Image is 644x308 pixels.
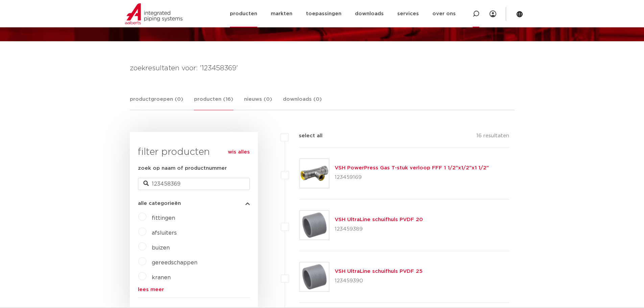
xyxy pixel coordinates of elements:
[300,211,329,240] img: Thumbnail for VSH UltraLine schuifhuls PVDF 20
[335,276,423,286] p: 123459390
[300,159,329,188] img: Thumbnail for VSH PowerPress Gas T-stuk verloop FFF 1 1/2"x1/2"x1 1/2"
[335,172,489,183] p: 123459169
[244,95,272,110] a: nieuws (0)
[152,215,175,221] a: fittingen
[289,132,323,140] label: select all
[138,164,227,172] label: zoek op naam of productnummer
[283,95,322,110] a: downloads (0)
[130,95,183,110] a: productgroepen (0)
[138,201,181,206] span: alle categorieën
[335,217,423,222] a: VSH UltraLine schuifhuls PVDF 20
[138,287,250,292] a: lees meer
[335,224,423,235] p: 123459389
[152,260,197,265] a: gereedschappen
[476,132,509,142] p: 16 resultaten
[138,201,250,206] button: alle categorieën
[228,148,250,156] a: wis alles
[152,275,171,280] a: kranen
[300,262,329,291] img: Thumbnail for VSH UltraLine schuifhuls PVDF 25
[152,245,170,251] a: buizen
[194,95,233,110] a: producten (16)
[335,165,489,170] a: VSH PowerPress Gas T-stuk verloop FFF 1 1/2"x1/2"x1 1/2"
[130,63,515,74] h4: zoekresultaten voor: '123458369'
[335,269,423,274] a: VSH UltraLine schuifhuls PVDF 25
[152,230,177,236] a: afsluiters
[138,178,250,190] input: zoeken
[138,145,250,159] h3: filter producten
